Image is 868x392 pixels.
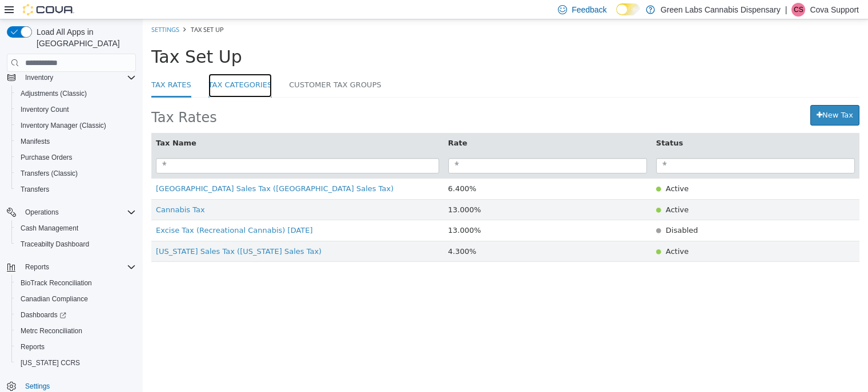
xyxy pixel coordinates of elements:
[21,169,78,178] span: Transfers (Classic)
[16,103,136,116] span: Inventory Count
[11,149,140,165] button: Purchase Orders
[16,340,49,354] a: Reports
[16,308,136,322] span: Dashboards
[9,54,49,79] a: Tax Rates
[11,181,140,197] button: Transfers
[13,118,56,130] button: Tax Name
[11,102,140,118] button: Inventory Count
[509,180,717,201] td: Active
[16,103,74,116] a: Inventory Count
[21,71,136,84] span: Inventory
[25,262,49,272] span: Reports
[21,358,80,367] span: [US_STATE] CCRS
[661,3,781,17] p: Green Labs Cannabis Dispensary
[21,294,88,304] span: Canadian Compliance
[21,260,54,274] button: Reports
[16,237,94,251] a: Traceabilty Dashboard
[11,307,140,323] a: Dashboards
[13,207,170,215] a: Excise Tax (Recreational Cannabis) [DATE]
[11,220,140,236] button: Cash Management
[21,342,45,351] span: Reports
[16,183,54,196] a: Transfers
[9,90,74,106] span: Tax Rates
[16,167,136,180] span: Transfers (Classic)
[11,236,140,252] button: Traceabilty Dashboard
[21,137,50,146] span: Manifests
[21,153,73,162] span: Purchase Orders
[25,73,53,82] span: Inventory
[21,260,136,274] span: Reports
[572,4,606,15] span: Feedback
[11,323,140,339] button: Metrc Reconciliation
[11,355,140,371] button: [US_STATE] CCRS
[11,134,140,149] button: Manifests
[16,356,136,370] span: Washington CCRS
[11,165,140,181] button: Transfers (Classic)
[21,105,69,114] span: Inventory Count
[16,183,136,196] span: Transfers
[16,135,136,148] span: Manifests
[16,221,136,235] span: Cash Management
[16,324,87,338] a: Metrc Reconciliation
[16,324,136,338] span: Metrc Reconciliation
[32,26,136,49] span: Load All Apps in [GEOGRAPHIC_DATA]
[11,275,140,291] button: BioTrack Reconciliation
[616,3,640,15] input: Dark Mode
[21,185,49,194] span: Transfers
[16,276,136,290] span: BioTrack Reconciliation
[2,204,140,220] button: Operations
[11,339,140,355] button: Reports
[301,180,509,201] td: 13.000%
[16,292,93,306] a: Canadian Compliance
[21,240,89,249] span: Traceabilty Dashboard
[785,3,787,17] p: |
[48,6,81,14] span: Tax Set Up
[306,118,327,130] button: Rate
[509,201,717,222] td: Disabled
[2,70,140,86] button: Inventory
[509,159,717,180] td: Active
[16,87,91,100] a: Adjustments (Classic)
[16,151,136,164] span: Purchase Orders
[16,167,82,180] a: Transfers (Classic)
[25,382,50,391] span: Settings
[66,54,130,79] a: Tax Categories
[668,86,717,106] a: New Tax
[791,3,805,17] div: Cova Support
[13,165,251,173] a: [GEOGRAPHIC_DATA] Sales Tax ([GEOGRAPHIC_DATA] Sales Tax)
[23,4,74,15] img: Cova
[16,135,54,148] a: Manifests
[301,221,509,243] td: 4.300%
[21,310,66,320] span: Dashboards
[25,208,59,217] span: Operations
[21,224,78,233] span: Cash Management
[13,186,62,195] a: Cannabis Tax
[794,3,803,17] span: CS
[21,278,92,288] span: BioTrack Reconciliation
[9,27,99,47] span: Tax Set Up
[16,292,136,306] span: Canadian Compliance
[11,86,140,102] button: Adjustments (Classic)
[21,71,58,84] button: Inventory
[513,118,542,130] button: Status
[16,340,136,354] span: Reports
[21,121,106,130] span: Inventory Manager (Classic)
[13,228,179,236] a: [US_STATE] Sales Tax ([US_STATE] Sales Tax)
[16,308,71,322] a: Dashboards
[16,119,111,132] a: Inventory Manager (Classic)
[21,326,82,336] span: Metrc Reconciliation
[16,356,85,370] a: [US_STATE] CCRS
[301,159,509,180] td: 6.400%
[9,6,37,14] a: Settings
[2,259,140,275] button: Reports
[146,54,238,79] a: Customer Tax Groups
[11,291,140,307] button: Canadian Compliance
[16,276,97,290] a: BioTrack Reconciliation
[16,87,136,100] span: Adjustments (Classic)
[16,119,136,132] span: Inventory Manager (Classic)
[21,205,136,219] span: Operations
